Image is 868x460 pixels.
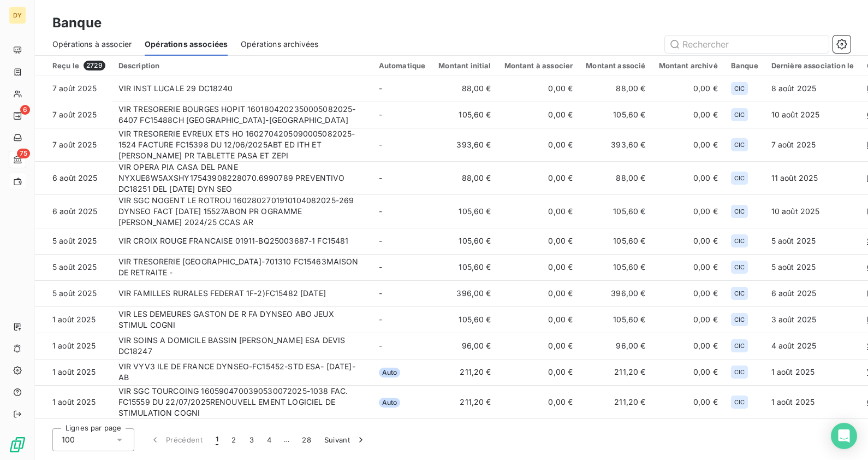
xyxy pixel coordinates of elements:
span: CIC [734,369,745,375]
td: 6 août 2025 [35,161,112,194]
td: 105,60 € [579,228,652,254]
span: 75 [17,149,30,158]
button: 2 [225,428,242,451]
td: 1 août 2025 [35,418,112,445]
td: 7 août 2025 [35,75,112,102]
td: 105,60 € [579,306,652,333]
td: 0,00 € [652,418,724,445]
td: 393,60 € [432,128,497,161]
div: Description [118,61,366,70]
td: VIR TRESORERIE EVREUX ETS HO 1602704205090005082025-1524 FACTURE FC15398 DU 12/06/2025ABT ED ITH ... [112,128,372,161]
td: 1 août 2025 [765,359,860,385]
span: 100 [62,434,75,445]
button: 4 [260,428,278,451]
td: 0,00 € [652,306,724,333]
td: 7 août 2025 [35,128,112,161]
td: - [372,228,432,254]
span: Auto [379,398,401,408]
td: 1 août 2025 [35,359,112,385]
td: 0,00 € [652,128,724,161]
input: Rechercher [665,36,829,53]
a: 75 [9,151,26,168]
td: 396,00 € [579,280,652,306]
span: CIC [734,208,745,215]
button: Précédent [143,428,209,451]
div: Open Intercom Messenger [831,423,857,449]
div: Banque [731,61,758,70]
td: VIR SOINS A DOMICILE BASSIN [PERSON_NAME] ESA DEVIS DC18247 [112,333,372,359]
td: 8 août 2025 [765,75,860,102]
img: Logo LeanPay [9,436,26,453]
div: Montant à associer [504,61,573,70]
td: 0,00 € [498,228,580,254]
td: VIR ELIDE S R L 27UYPHRDB7DZC17539542943940.8532244 PG. FT. FC11711 [112,418,372,445]
span: CIC [734,85,745,92]
button: 28 [295,428,318,451]
td: VIR VYV3 ILE DE FRANCE DYNSEO-FC15452-STD ESA- [DATE]-AB [112,359,372,385]
td: 105,60 € [579,194,652,228]
td: 10 août 2025 [765,102,860,128]
td: 0,00 € [498,333,580,359]
td: 5 août 2025 [35,228,112,254]
td: 211,20 € [432,385,497,418]
td: 6 août 2025 [35,194,112,228]
td: 0,00 € [652,161,724,194]
td: VIR FAMILLES RURALES FEDERAT 1F-2)FC15482 [DATE] [112,280,372,306]
td: VIR OPERA PIA CASA DEL PANE NYXUE6W5AXSHY17543908228070.6990789 PREVENTIVO DC18251 DEL [DATE] DYN... [112,161,372,194]
div: Montant initial [438,61,491,70]
span: 1 [216,434,218,445]
td: 0,00 € [498,75,580,102]
span: CIC [734,290,745,297]
span: Opérations archivées [241,39,318,50]
div: Reçu le [52,61,105,70]
td: 1 août 2025 [35,385,112,418]
td: 0,00 € [652,228,724,254]
td: 11 août 2025 [765,161,860,194]
div: Montant archivé [659,61,718,70]
span: Opérations associées [145,39,228,50]
td: 0,00 € [652,194,724,228]
td: 60,00 € [579,418,652,445]
td: 5 août 2025 [35,254,112,280]
td: 88,00 € [432,161,497,194]
td: 0,00 € [498,306,580,333]
td: 105,60 € [432,306,497,333]
button: 1 [209,428,225,451]
td: 393,60 € [579,128,652,161]
td: - [372,306,432,333]
td: 96,00 € [432,333,497,359]
td: - [372,280,432,306]
td: - [372,333,432,359]
td: - [372,194,432,228]
td: 211,20 € [579,359,652,385]
div: DY [9,7,26,24]
td: - [372,128,432,161]
td: 396,00 € [432,280,497,306]
td: 5 août 2025 [35,280,112,306]
button: 3 [243,428,260,451]
h3: Banque [52,13,102,33]
span: CIC [734,111,745,118]
td: VIR CROIX ROUGE FRANCAISE 01911-BQ25003687-1 FC15481 [112,228,372,254]
td: VIR SGC NOGENT LE ROTROU 1602802701910104082025-269 DYNSEO FACT [DATE] 15527ABON PR OGRAMME [PERS... [112,194,372,228]
div: Automatique [379,61,426,70]
td: - [372,75,432,102]
span: CIC [734,343,745,349]
span: CIC [734,175,745,181]
td: 0,00 € [498,280,580,306]
button: Suivant [318,428,373,451]
span: CIC [734,238,745,244]
td: 0,00 € [498,102,580,128]
td: 105,60 € [432,194,497,228]
td: 0,00 € [652,254,724,280]
td: 105,60 € [432,102,497,128]
td: 4 août 2025 [765,333,860,359]
td: VIR TRESORERIE BOURGES HOPIT 1601804202350005082025-6407 FC15488CH [GEOGRAPHIC_DATA]-[GEOGRAPHIC_... [112,102,372,128]
td: 1 août 2025 [765,385,860,418]
span: Auto [379,368,401,378]
td: 6 août 2025 [765,280,860,306]
td: 0,00 € [498,128,580,161]
td: VIR LES DEMEURES GASTON DE R FA DYNSEO ABO JEUX STIMUL COGNI [112,306,372,333]
td: 105,60 € [432,228,497,254]
td: 88,00 € [432,75,497,102]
